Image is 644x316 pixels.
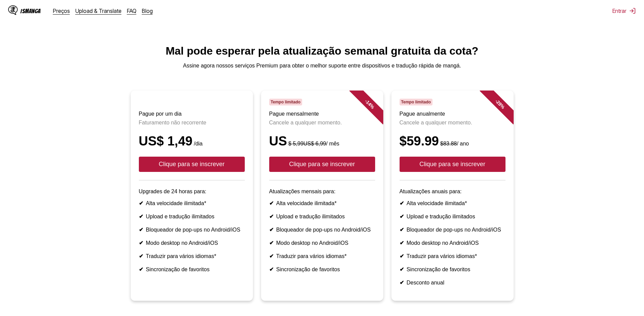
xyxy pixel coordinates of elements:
b: ✔ [269,253,274,259]
p: Cancele a qualquer momento. [400,120,505,126]
li: Traduzir para vários idiomas* [400,253,505,259]
li: Bloqueador de pop-ups no Android/iOS [269,226,375,233]
h3: Pague mensalmente [269,111,375,117]
p: Atualizações mensais para: [269,189,375,195]
small: / mês [287,141,339,146]
li: Modo desktop no Android/iOS [400,240,505,246]
img: Logotipo IsManga [8,5,18,15]
s: $ 5,99US$ 6,99 [288,141,326,146]
p: Atualizações anuais para: [400,189,505,195]
b: ✔ [269,240,274,246]
div: US$ 1,49 [139,134,245,149]
li: Traduzir para vários idiomas* [269,253,375,259]
h3: Pague por um dia [139,111,245,117]
b: ✔ [400,253,404,259]
div: US [269,134,375,149]
a: Preços [53,7,70,14]
li: Modo desktop no Android/iOS [139,240,245,246]
b: ✔ [139,240,143,246]
b: ✔ [269,266,274,272]
li: Sincronização de favoritos [269,266,375,273]
b: ✔ [139,214,143,219]
b: ✔ [400,280,404,285]
font: 14 [365,99,372,107]
div: - % [349,84,390,124]
b: ✔ [139,266,143,272]
li: Alta velocidade ilimitada* [269,200,375,206]
a: FAQ [127,7,136,14]
li: Sincronização de favoritos [400,266,505,273]
button: Clique para se inscrever [400,157,505,172]
span: Tempo limitado [400,99,433,105]
font: Entrar [612,7,626,14]
b: ✔ [269,214,274,219]
li: Bloqueador de pop-ups no Android/iOS [400,226,505,233]
a: Blog [142,7,153,14]
a: Upload & Translate [75,7,122,14]
b: ✔ [400,214,404,219]
li: Bloqueador de pop-ups no Android/iOS [139,226,245,233]
li: Desconto anual [400,279,505,286]
li: Sincronização de favoritos [139,266,245,273]
li: Traduzir para vários idiomas* [139,253,245,259]
s: $83.88 [440,141,457,146]
div: - % [479,84,520,124]
b: ✔ [269,200,274,206]
b: ✔ [139,253,143,259]
font: 28 [495,99,503,107]
b: ✔ [269,227,274,233]
div: $59.99 [400,134,505,149]
p: Assine agora nossos serviços Premium para obter o melhor suporte entre dispositivos e tradução rá... [5,63,639,69]
button: Entrar [612,7,636,14]
small: / ano [439,141,469,146]
li: Modo desktop no Android/iOS [269,240,375,246]
div: IsManga [20,8,41,14]
b: ✔ [139,200,143,206]
li: Upload e tradução ilimitados [139,213,245,220]
p: Faturamento não recorrente [139,120,245,126]
b: ✔ [400,266,404,272]
span: Tempo limitado [269,99,302,105]
li: Upload e tradução ilimitados [400,213,505,220]
li: Alta velocidade ilimitada* [139,200,245,206]
small: /dia [192,141,203,146]
b: ✔ [400,240,404,246]
p: Cancele a qualquer momento. [269,120,375,126]
b: ✔ [400,227,404,233]
button: Clique para se inscrever [139,157,245,172]
img: Sair [629,7,636,14]
p: Upgrades de 24 horas para: [139,189,245,195]
h3: Pague anualmente [400,111,505,117]
a: Logotipo IsMangaIsManga [8,5,53,16]
li: Upload e tradução ilimitados [269,213,375,220]
li: Alta velocidade ilimitada* [400,200,505,206]
b: ✔ [400,200,404,206]
h1: Mal pode esperar pela atualização semanal gratuita da cota? [5,45,639,57]
button: Clique para se inscrever [269,157,375,172]
b: ✔ [139,227,143,233]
